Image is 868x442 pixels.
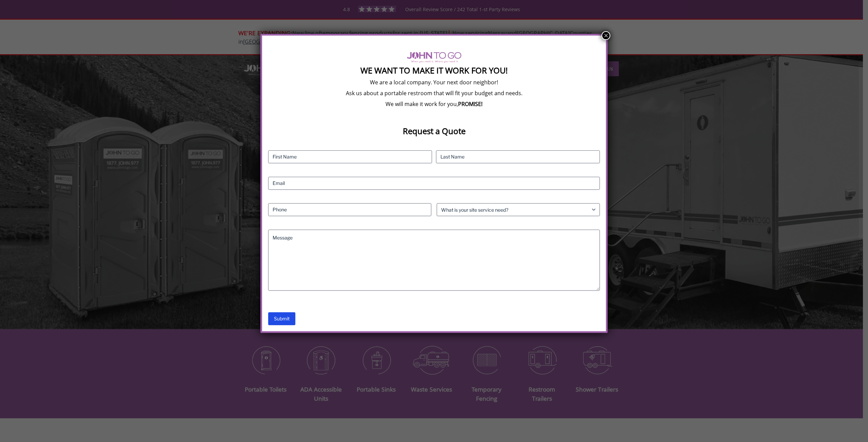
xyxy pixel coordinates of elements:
strong: Request a Quote [403,125,466,136]
input: Phone [268,203,431,216]
input: Email [268,177,600,190]
button: Close [601,31,610,40]
p: We will make it work for you, [268,100,600,108]
input: Last Name [436,150,600,163]
p: Ask us about a portable restroom that will fit your budget and needs. [268,89,600,97]
strong: We Want To Make It Work For You! [360,65,508,76]
b: PROMISE! [458,100,482,108]
input: Submit [268,312,295,325]
img: logo of viptogo [407,52,461,63]
p: We are a local company. Your next door neighbor! [268,79,600,86]
input: First Name [268,150,432,163]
